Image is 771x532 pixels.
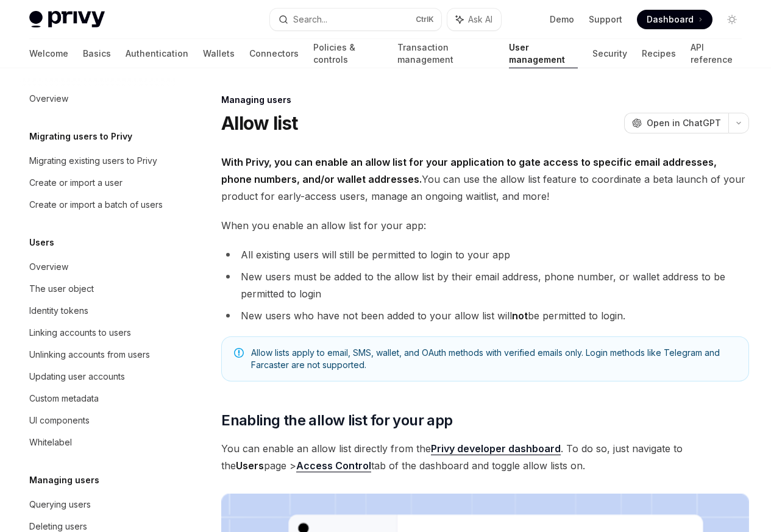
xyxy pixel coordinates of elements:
[249,39,299,68] a: Connectors
[20,300,176,322] a: Identity tokens
[592,39,627,68] a: Security
[29,413,90,428] div: UI components
[203,39,235,68] a: Wallets
[29,497,91,512] div: Querying users
[221,411,452,430] span: Enabling the allow list for your app
[29,154,157,168] div: Migrating existing users to Privy
[236,459,264,472] strong: Users
[647,117,721,129] span: Open in ChatGPT
[221,156,717,185] strong: With Privy, you can enable an allow list for your application to gate access to specific email ad...
[126,39,188,68] a: Authentication
[20,278,176,300] a: The user object
[589,13,622,26] a: Support
[20,194,176,216] a: Create or import a batch of users
[29,303,88,318] div: Identity tokens
[637,10,712,29] a: Dashboard
[20,410,176,431] a: UI components
[647,13,694,26] span: Dashboard
[29,435,72,450] div: Whitelabel
[20,388,176,410] a: Custom metadata
[397,39,494,68] a: Transaction management
[447,9,501,30] button: Ask AI
[221,154,749,205] span: You can use the allow list feature to coordinate a beta launch of your product for early-access u...
[722,10,742,29] button: Toggle dark mode
[20,172,176,194] a: Create or import a user
[221,246,749,263] li: All existing users will still be permitted to login to your app
[642,39,676,68] a: Recipes
[221,307,749,324] li: New users who have not been added to your allow list will be permitted to login.
[20,322,176,344] a: Linking accounts to users
[251,347,736,371] span: Allow lists apply to email, SMS, wallet, and OAuth methods with verified emails only. Login metho...
[29,197,163,212] div: Create or import a batch of users
[313,39,383,68] a: Policies & controls
[221,268,749,302] li: New users must be added to the allow list by their email address, phone number, or wallet address...
[468,13,492,26] span: Ask AI
[416,15,434,24] span: Ctrl K
[29,391,99,406] div: Custom metadata
[221,112,298,134] h1: Allow list
[20,344,176,366] a: Unlinking accounts from users
[624,113,728,133] button: Open in ChatGPT
[29,235,54,250] h5: Users
[221,217,749,234] span: When you enable an allow list for your app:
[29,91,68,106] div: Overview
[20,494,176,516] a: Querying users
[20,256,176,278] a: Overview
[29,11,105,28] img: light logo
[221,94,749,106] div: Managing users
[20,150,176,172] a: Migrating existing users to Privy
[29,129,132,144] h5: Migrating users to Privy
[20,366,176,388] a: Updating user accounts
[29,39,68,68] a: Welcome
[20,88,176,110] a: Overview
[550,13,574,26] a: Demo
[29,282,94,296] div: The user object
[296,459,371,472] a: Access Control
[691,39,742,68] a: API reference
[293,12,327,27] div: Search...
[20,431,176,453] a: Whitelabel
[234,348,244,358] svg: Note
[512,310,528,322] strong: not
[29,347,150,362] div: Unlinking accounts from users
[29,473,99,488] h5: Managing users
[431,442,561,455] a: Privy developer dashboard
[270,9,441,30] button: Search...CtrlK
[509,39,578,68] a: User management
[29,369,125,384] div: Updating user accounts
[29,176,123,190] div: Create or import a user
[221,440,749,474] span: You can enable an allow list directly from the . To do so, just navigate to the page > tab of the...
[29,325,131,340] div: Linking accounts to users
[29,260,68,274] div: Overview
[83,39,111,68] a: Basics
